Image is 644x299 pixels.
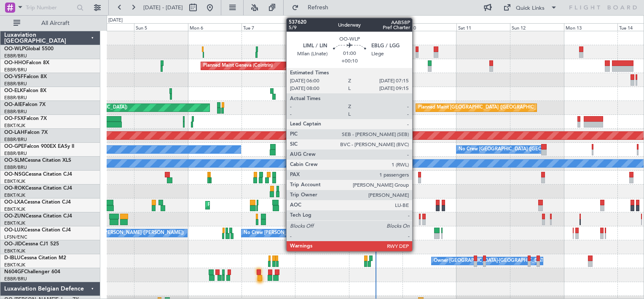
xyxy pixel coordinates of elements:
span: OO-JID [4,242,22,247]
div: Planned Maint Kortrijk-[GEOGRAPHIC_DATA] [208,199,306,212]
span: OO-AIE [4,102,22,107]
a: OO-NSGCessna Citation CJ4 [4,172,72,177]
a: LFSN/ENC [4,234,27,240]
span: All Aircraft [22,20,89,26]
a: N604GFChallenger 604 [4,269,60,275]
div: Fri 10 [402,23,456,31]
div: [DATE] [108,17,123,24]
a: EBBR/BRU [4,95,27,101]
span: OO-HHO [4,60,26,65]
a: EBKT/KJK [4,192,25,198]
span: OO-LAH [4,130,24,135]
a: EBKT/KJK [4,248,25,254]
div: Sun 5 [134,23,188,31]
span: OO-GPE [4,144,24,149]
a: EBKT/KJK [4,122,25,129]
span: Refresh [301,5,336,11]
a: OO-HHOFalcon 8X [4,60,49,65]
div: No Crew [PERSON_NAME] ([PERSON_NAME]) [83,227,184,239]
div: Owner [GEOGRAPHIC_DATA]-[GEOGRAPHIC_DATA] [434,255,547,267]
div: Sat 11 [456,23,510,31]
a: EBBR/BRU [4,276,27,282]
a: D-IBLUCessna Citation M2 [4,256,66,261]
a: EBBR/BRU [4,67,27,73]
span: OO-LXA [4,200,24,205]
a: EBBR/BRU [4,81,27,87]
a: OO-ZUNCessna Citation CJ4 [4,214,72,219]
span: OO-LUX [4,228,24,233]
span: OO-NSG [4,172,25,177]
a: OO-GPEFalcon 900EX EASy II [4,144,74,149]
a: EBKT/KJK [4,178,25,185]
a: EBBR/BRU [4,109,27,115]
span: OO-ELK [4,88,23,93]
button: Refresh [288,1,338,14]
div: Planned Maint Geneva (Cointrin) [203,60,273,72]
div: Mon 13 [564,23,617,31]
span: D-IBLU [4,256,21,261]
a: EBKT/KJK [4,206,25,212]
a: OO-SLMCessna Citation XLS [4,158,71,163]
a: EBKT/KJK [4,220,25,226]
span: N604GF [4,269,24,275]
input: Trip Number [26,1,74,14]
a: EBBR/BRU [4,53,27,59]
div: Tue 7 [241,23,295,31]
span: OO-FSX [4,116,24,121]
a: OO-VSFFalcon 8X [4,74,47,79]
a: OO-FSXFalcon 7X [4,116,47,121]
a: EBKT/KJK [4,262,25,268]
button: Quick Links [499,1,561,14]
div: No Crew [GEOGRAPHIC_DATA] ([GEOGRAPHIC_DATA] National) [459,143,600,156]
span: OO-ZUN [4,214,25,219]
span: [DATE] - [DATE] [143,4,183,11]
button: All Aircraft [9,16,91,30]
span: OO-WLP [4,46,25,52]
div: Quick Links [516,4,545,13]
div: Mon 6 [188,23,241,31]
a: OO-AIEFalcon 7X [4,102,46,107]
a: OO-ELKFalcon 8X [4,88,46,93]
div: Sun 12 [510,23,563,31]
div: Thu 9 [349,23,402,31]
a: OO-LXACessna Citation CJ4 [4,200,71,205]
a: OO-JIDCessna CJ1 525 [4,242,59,247]
div: Sat 4 [80,23,134,31]
div: Wed 8 [295,23,349,31]
a: OO-LUXCessna Citation CJ4 [4,228,71,233]
a: EBBR/BRU [4,150,27,157]
a: OO-ROKCessna Citation CJ4 [4,186,72,191]
a: EBBR/BRU [4,164,27,171]
a: EBBR/BRU [4,136,27,143]
a: OO-LAHFalcon 7X [4,130,48,135]
a: OO-WLPGlobal 5500 [4,46,54,52]
span: OO-VSF [4,74,24,79]
span: OO-SLM [4,158,24,163]
div: Planned Maint [GEOGRAPHIC_DATA] ([GEOGRAPHIC_DATA]) [418,101,551,114]
div: No Crew [PERSON_NAME] ([PERSON_NAME]) [244,227,345,239]
span: OO-ROK [4,186,25,191]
